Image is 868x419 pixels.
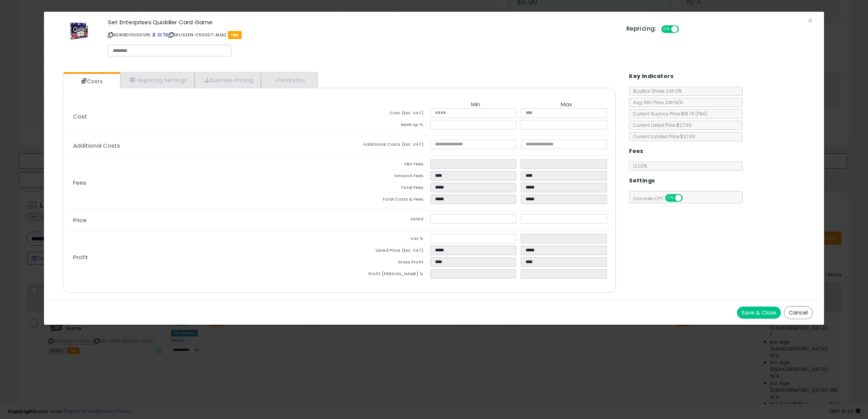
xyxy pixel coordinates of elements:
[681,111,707,117] span: $18.74
[339,195,430,206] td: Total Costs & Fees
[784,306,813,319] button: Cancel
[67,254,339,260] p: Profit
[629,72,673,81] h5: Key Indicators
[662,26,671,33] span: ON
[339,214,430,226] td: Listed
[695,111,707,117] span: ( FBA )
[737,307,781,319] button: Save & Close
[629,146,643,156] h5: Fees
[678,26,690,33] span: OFF
[339,140,430,151] td: Additional Costs (Exc. VAT)
[629,111,707,117] span: Current Buybox Price:
[339,234,430,246] td: Vat %
[261,72,317,88] a: Analytics
[108,19,615,25] h3: Set Enterprises Quiddler Card Game
[521,101,612,108] th: Max
[67,217,339,223] p: Price
[430,101,521,108] th: Min
[626,26,657,32] h5: Repricing:
[339,257,430,269] td: Gross Profit
[339,159,430,171] td: FBA Fees
[682,195,694,201] span: OFF
[339,108,430,120] td: Cost (Exc. VAT)
[629,195,693,202] span: Consider CPT:
[163,32,167,38] a: Your listing only
[158,32,162,38] a: All offer listings
[195,72,261,88] a: Business Pricing
[67,143,339,149] p: Additional Costs
[63,74,119,89] a: Costs
[666,195,675,201] span: ON
[629,176,655,185] h5: Settings
[152,32,156,38] a: BuyBox page
[67,114,339,120] p: Cost
[67,180,339,186] p: Fees
[629,133,695,140] span: Current Landed Price: $27.99
[629,88,682,94] span: BuyBox Share 24h: 0%
[339,171,430,183] td: Amazon Fees
[120,72,195,88] a: Repricing Settings
[228,31,242,39] span: FBA
[629,99,683,106] span: Avg. Win Price 24h: N/A
[339,246,430,257] td: Listed Price (Exc. VAT)
[808,15,813,26] span: ×
[339,183,430,195] td: Total Fees
[629,122,692,128] span: Current Listed Price: $27.99
[339,120,430,132] td: Mark up %
[339,269,430,281] td: Profit [PERSON_NAME] %
[633,163,647,169] span: 12.00 %
[67,19,90,42] img: 41+5dLK3iUL._SL60_.jpg
[108,29,615,41] p: ASIN: B00000IV95 | SKU: SEEN-050007-AUA2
